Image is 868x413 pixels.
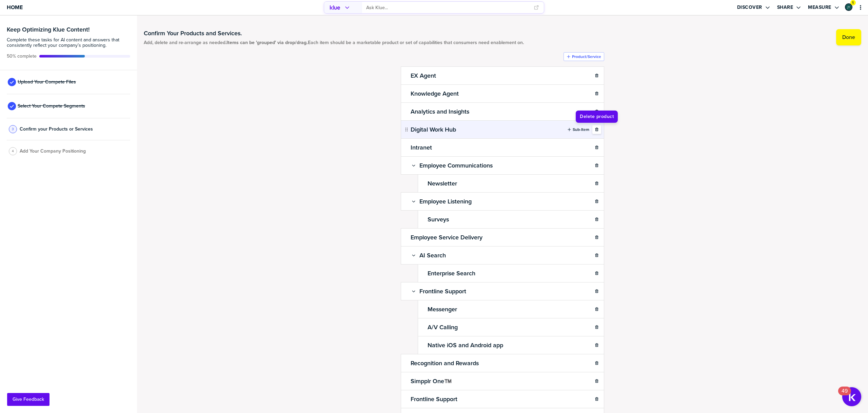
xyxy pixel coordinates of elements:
[409,71,437,80] h2: EX Agent
[7,26,130,33] h3: Keep Optimizing Klue Content!
[5,165,130,229] div: Klue says…
[426,179,458,188] h2: Newsletter
[106,3,119,16] button: Home
[409,107,471,116] h2: Analytics and Insights
[116,219,127,230] button: Send a message…
[5,99,130,142] div: Deseree says…
[24,57,130,78] div: nevermind, user error! was able to launch it. :)
[426,304,458,314] h2: Messenger
[5,30,111,51] div: Not that I'm aware of! Can you send me a screenshot of what you're seeing?
[33,3,45,8] h1: Klue
[409,376,453,386] h2: Simpplr One™️
[6,208,130,219] textarea: Message…
[11,146,106,160] div: Help [PERSON_NAME] understand how they’re doing:
[30,61,125,74] div: nevermind, user error! was able to launch it. :)
[426,322,459,332] h2: A/V Calling
[852,0,854,5] span: 1
[808,4,831,11] label: Measure
[409,143,433,152] h2: Intranet
[11,34,106,47] div: Not that I'm aware of! Can you send me a screenshot of what you're seeing?
[12,149,14,154] span: 4
[409,89,460,98] h2: Knowledge Agent
[32,222,38,228] button: Upload attachment
[7,54,37,59] span: Active
[846,4,852,10] img: 4cef9f571b64c07beecae81143894a89-sml.png
[842,391,848,400] div: 49
[418,197,473,206] h2: Employee Listening
[7,393,50,406] button: Give Feedback
[777,4,793,11] label: Share
[418,251,447,260] h2: AI Search
[426,215,450,224] h2: Surveys
[20,126,93,132] span: Confirm your Products or Services
[409,125,457,134] h2: Digital Work Hub
[14,173,92,181] div: You rated the conversation
[5,99,111,137] div: If there's anything else that comes up, you know where to reach us 😊.Hope you have a great rest o...
[418,161,494,170] h2: Employee Communications
[19,4,30,15] img: Profile image for Klue
[572,54,601,59] label: Product/Service
[5,142,130,164] div: Klue says…
[21,222,27,228] button: Gif picker
[426,269,477,278] h2: Enterprise Search
[6,196,100,220] div: [PERSON_NAME] is always so patient, kind, and helpful!
[11,222,16,228] button: Emoji picker
[409,233,484,242] h2: Employee Service Delivery
[844,3,853,12] a: Edit Profile
[4,3,17,16] button: go back
[18,79,76,85] span: Upload Your Compete Files
[842,34,855,41] label: Done
[7,4,23,10] span: Home
[5,83,46,98] div: Okay, phew!
[418,287,468,296] h2: Frontline Support
[573,127,589,132] label: Sub-Item
[18,103,85,109] span: Select Your Compete Segments
[144,40,524,45] span: Add, delete and re-arrange as needed. Each item should be a marketable product or set of capabili...
[409,358,480,368] h2: Recognition and Rewards
[12,126,14,132] span: 3
[11,87,41,94] div: Okay, phew!
[409,394,459,404] h2: Frontline Support
[226,39,308,46] strong: Items can be 'grouped' via drop/drag.
[580,113,614,120] span: Delete product
[5,30,130,57] div: Deseree says…
[5,142,111,164] div: Help [PERSON_NAME] understand how they’re doing:
[14,182,92,188] div: Thanks for letting us know
[5,83,130,99] div: Deseree says…
[20,149,86,154] span: Add Your Company Positioning
[366,2,530,13] input: Ask Klue...
[82,174,88,180] span: amazing
[426,340,505,350] h2: Native iOS and Android app
[737,4,762,11] label: Discover
[33,8,84,15] p: The team can also help
[119,3,131,15] div: Close
[144,29,524,37] h1: Confirm Your Products and Services.
[7,37,130,48] span: Complete these tasks for AI content and answers that consistently reflect your company’s position...
[5,57,130,83] div: Jamie says…
[43,222,48,228] button: Start recording
[11,103,106,116] div: If there's anything else that comes up, you know where to reach us 😊.
[11,120,106,133] div: Hope you have a great rest of your week!
[845,3,852,11] div: Jamie Yan
[842,387,861,406] button: Open Resource Center, 49 new notifications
